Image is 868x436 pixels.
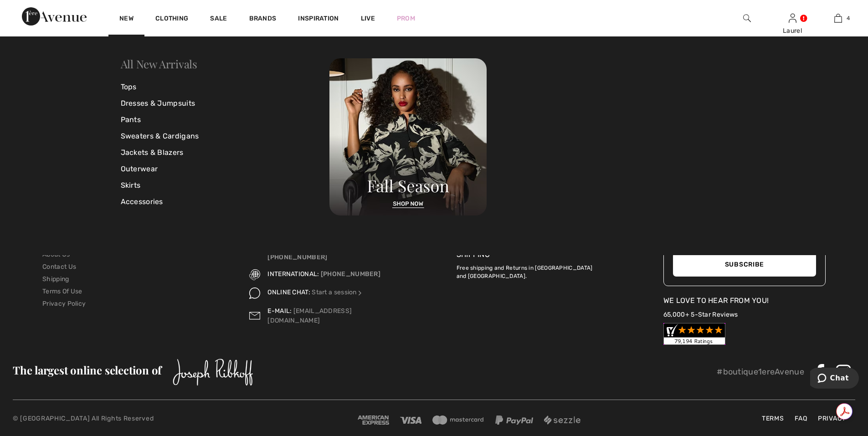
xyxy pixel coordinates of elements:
a: [EMAIL_ADDRESS][DOMAIN_NAME] [267,307,352,324]
a: Clothing [155,15,188,24]
a: Jackets & Blazers [121,144,330,161]
a: Sign In [789,14,796,22]
a: [PHONE_NUMBER] [321,270,380,278]
img: Amex [358,415,389,425]
a: Shipping [457,250,490,259]
a: Contact Us [42,263,76,271]
img: 1ère Avenue [22,7,87,26]
a: Pants [121,112,330,128]
div: We Love To Hear From You! [663,295,826,306]
span: 4 [847,14,850,22]
a: New [119,15,134,24]
p: #boutique1ereAvenue [717,366,804,378]
a: 4 [816,13,860,24]
img: Visa [400,417,421,424]
a: Brands [249,15,277,24]
img: My Info [789,13,796,24]
a: Start a session [312,288,363,296]
img: search the website [743,13,751,24]
p: Free shipping and Returns in [GEOGRAPHIC_DATA] and [GEOGRAPHIC_DATA]. [457,260,593,280]
img: Joseph Ribkoff [173,359,253,386]
a: Privacy [813,414,851,423]
img: Online Chat [357,290,363,296]
span: Inspiration [298,15,339,24]
img: Sezzle [544,415,580,425]
a: Privacy Policy [42,300,86,308]
span: ONLINE CHAT: [267,288,310,296]
p: © [GEOGRAPHIC_DATA] All Rights Reserved [13,414,293,423]
a: Tops [121,79,330,95]
img: Customer Reviews [663,323,725,345]
img: Contact us [249,306,260,325]
img: International [249,269,260,280]
img: Paypal [495,415,533,425]
a: Prom [397,14,415,23]
div: Laurel [770,26,815,36]
a: Terms [757,414,789,423]
a: Outerwear [121,161,330,177]
a: Accessories [121,194,330,210]
button: Subscribe [673,252,816,277]
img: Instagram [835,364,852,380]
img: 250825120107_a8d8ca038cac6.jpg [329,58,487,215]
a: About Us [42,251,70,258]
a: [PHONE_NUMBER] [267,253,327,261]
a: Live [361,14,375,23]
a: Skirts [121,177,330,194]
iframe: Opens a widget where you can chat to one of our agents [810,368,859,390]
img: Mastercard [432,415,484,425]
span: The largest online selection of [13,363,161,377]
a: Sweaters & Cardigans [121,128,330,144]
img: My Bag [834,13,842,24]
span: INTERNATIONAL: [267,270,319,278]
img: Online Chat [249,287,260,298]
a: FAQ [790,414,812,423]
a: Shipping [42,275,69,283]
a: 65,000+ 5-Star Reviews [663,311,738,318]
a: Dresses & Jumpsuits [121,95,330,112]
img: Facebook [812,364,828,380]
span: E-MAIL: [267,307,292,315]
a: All New Arrivals [121,56,197,71]
a: Terms Of Use [42,287,82,295]
a: Sale [210,15,227,24]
